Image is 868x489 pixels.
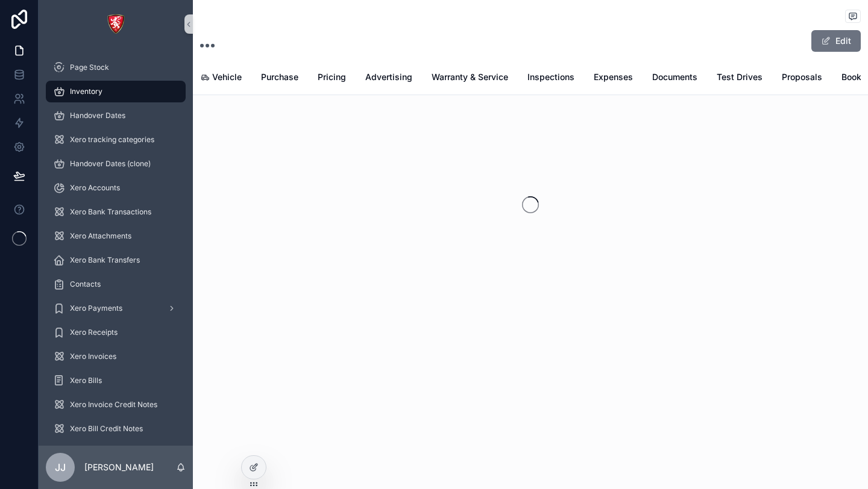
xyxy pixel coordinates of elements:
[46,249,186,271] a: Xero Bank Transfers
[46,273,186,295] a: Contacts
[261,66,298,90] a: Purchase
[84,461,154,473] p: [PERSON_NAME]
[70,231,131,241] span: Xero Attachments
[432,71,508,83] span: Warranty & Service
[46,225,186,247] a: Xero Attachments
[782,71,822,83] span: Proposals
[106,14,125,34] img: App logo
[70,183,120,193] span: Xero Accounts
[365,71,412,83] span: Advertising
[70,400,157,410] span: Xero Invoice Credit Notes
[46,322,186,343] a: Xero Receipts
[46,57,186,78] a: Page Stock
[46,394,186,416] a: Xero Invoice Credit Notes
[717,66,763,90] a: Test Drives
[46,201,186,223] a: Xero Bank Transactions
[70,352,116,361] span: Xero Invoices
[46,129,186,151] a: Xero tracking categories
[594,71,633,83] span: Expenses
[318,66,346,90] a: Pricing
[70,207,151,217] span: Xero Bank Transactions
[652,71,697,83] span: Documents
[70,424,143,434] span: Xero Bill Credit Notes
[432,66,508,90] a: Warranty & Service
[200,66,242,90] a: Vehicle
[46,297,186,319] a: Xero Payments
[652,66,697,90] a: Documents
[594,66,633,90] a: Expenses
[261,71,298,83] span: Purchase
[70,159,151,169] span: Handover Dates (clone)
[70,63,109,72] span: Page Stock
[70,279,101,289] span: Contacts
[46,370,186,391] a: Xero Bills
[318,71,346,83] span: Pricing
[782,66,822,90] a: Proposals
[55,460,66,475] span: JJ
[46,346,186,367] a: Xero Invoices
[46,105,186,126] a: Handover Dates
[70,328,118,337] span: Xero Receipts
[811,30,861,52] button: Edit
[527,71,574,83] span: Inspections
[70,255,140,265] span: Xero Bank Transfers
[46,81,186,102] a: Inventory
[365,66,412,90] a: Advertising
[70,87,102,96] span: Inventory
[717,71,763,83] span: Test Drives
[46,418,186,440] a: Xero Bill Credit Notes
[46,153,186,175] a: Handover Dates (clone)
[212,71,242,83] span: Vehicle
[70,376,102,385] span: Xero Bills
[39,48,193,446] div: scrollable content
[70,304,122,313] span: Xero Payments
[46,177,186,199] a: Xero Accounts
[527,66,574,90] a: Inspections
[70,135,154,145] span: Xero tracking categories
[70,111,125,120] span: Handover Dates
